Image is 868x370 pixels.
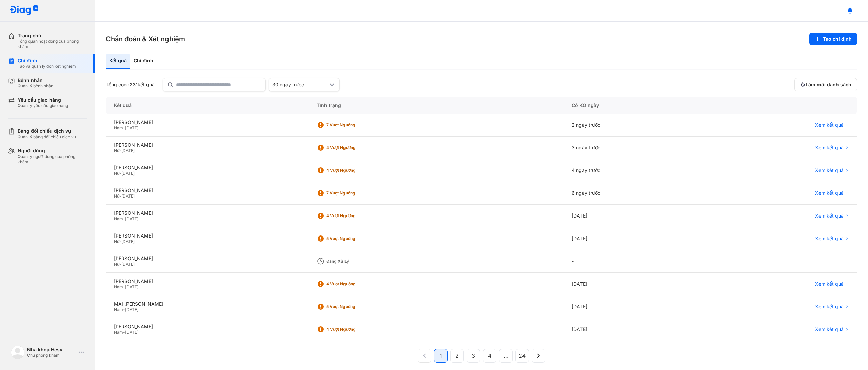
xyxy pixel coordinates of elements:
[815,326,844,332] span: Xem kết quả
[815,235,844,242] span: Xem kết quả
[114,239,119,244] span: Nữ
[326,259,380,264] div: Đang xử lý
[450,349,464,363] button: 2
[125,330,138,335] span: [DATE]
[515,349,529,363] button: 24
[326,281,380,287] div: 4 Vượt ngưỡng
[326,213,380,219] div: 4 Vượt ngưỡng
[114,330,123,335] span: Nam
[564,159,703,182] div: 4 ngày trước
[114,255,300,262] div: [PERSON_NAME]
[114,301,300,307] div: MAI [PERSON_NAME]
[27,347,76,353] div: Nha khoa Hesy
[326,122,380,128] div: 7 Vượt ngưỡng
[815,122,844,128] span: Xem kết quả
[326,304,380,309] div: 5 Vượt ngưỡng
[488,352,491,360] span: 4
[564,205,703,227] div: [DATE]
[123,307,125,312] span: -
[455,352,459,360] span: 2
[114,193,119,199] span: Nữ
[119,193,121,199] span: -
[114,233,300,239] div: [PERSON_NAME]
[794,78,857,91] button: Làm mới danh sách
[119,171,121,176] span: -
[564,273,703,295] div: [DATE]
[114,262,119,267] span: Nữ
[564,318,703,341] div: [DATE]
[440,352,442,360] span: 1
[326,327,380,332] div: 4 Vượt ngưỡng
[564,137,703,159] div: 3 ngày trước
[123,330,125,335] span: -
[564,250,703,273] div: -
[114,119,300,125] div: [PERSON_NAME]
[114,216,123,221] span: Nam
[564,97,703,114] div: Có KQ ngày
[499,349,513,363] button: ...
[119,148,121,153] span: -
[121,193,135,199] span: [DATE]
[114,125,123,130] span: Nam
[815,281,844,287] span: Xem kết quả
[9,5,39,16] img: logo
[106,54,130,69] div: Kết quả
[114,165,300,171] div: [PERSON_NAME]
[467,349,480,363] button: 3
[309,97,564,114] div: Tình trạng
[114,210,300,216] div: [PERSON_NAME]
[18,154,87,165] div: Quản lý người dùng của phòng khám
[504,352,509,360] span: ...
[119,262,121,267] span: -
[130,82,138,87] span: 231
[326,190,380,196] div: 7 Vượt ngưỡng
[11,346,24,359] img: logo
[815,190,844,196] span: Xem kết quả
[18,128,76,134] div: Bảng đối chiếu dịch vụ
[130,54,157,69] div: Chỉ định
[125,284,138,289] span: [DATE]
[815,304,844,310] span: Xem kết quả
[483,349,496,363] button: 4
[815,213,844,219] span: Xem kết quả
[18,97,68,103] div: Yêu cầu giao hàng
[125,216,138,221] span: [DATE]
[18,103,68,108] div: Quản lý yêu cầu giao hàng
[519,352,526,360] span: 24
[27,353,76,358] div: Chủ phòng khám
[18,64,76,69] div: Tạo và quản lý đơn xét nghiệm
[114,284,123,289] span: Nam
[114,187,300,193] div: [PERSON_NAME]
[326,168,380,173] div: 4 Vượt ngưỡng
[119,239,121,244] span: -
[106,82,155,88] div: Tổng cộng kết quả
[121,148,135,153] span: [DATE]
[564,182,703,205] div: 6 ngày trước
[18,148,87,154] div: Người dùng
[472,352,475,360] span: 3
[125,307,138,312] span: [DATE]
[121,171,135,176] span: [DATE]
[326,145,380,150] div: 4 Vượt ngưỡng
[18,33,87,39] div: Trang chủ
[123,216,125,221] span: -
[114,324,300,330] div: [PERSON_NAME]
[18,39,87,49] div: Tổng quan hoạt động của phòng khám
[564,114,703,137] div: 2 ngày trước
[809,33,857,45] button: Tạo chỉ định
[114,278,300,284] div: [PERSON_NAME]
[114,148,119,153] span: Nữ
[121,239,135,244] span: [DATE]
[123,284,125,289] span: -
[326,236,380,241] div: 5 Vượt ngưỡng
[806,82,851,88] span: Làm mới danh sách
[18,83,53,89] div: Quản lý bệnh nhân
[564,227,703,250] div: [DATE]
[123,125,125,130] span: -
[815,167,844,173] span: Xem kết quả
[272,82,328,88] div: 30 ngày trước
[114,142,300,148] div: [PERSON_NAME]
[564,295,703,318] div: [DATE]
[18,134,76,140] div: Quản lý bảng đối chiếu dịch vụ
[121,262,135,267] span: [DATE]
